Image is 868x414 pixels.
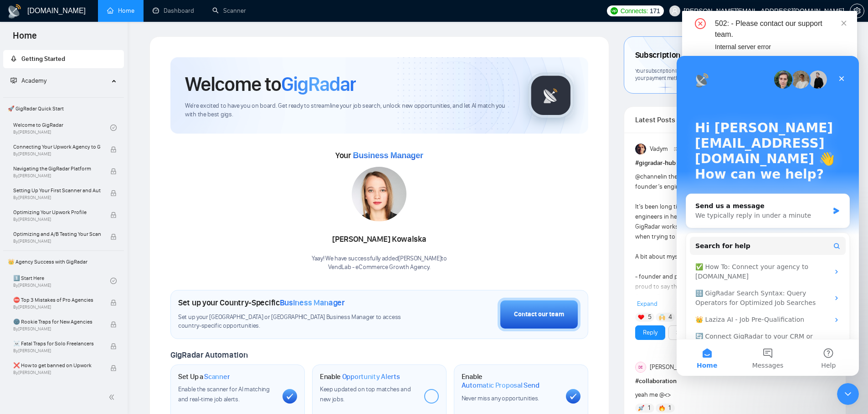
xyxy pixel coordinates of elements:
[668,313,672,322] span: 4
[715,18,846,40] div: 502: - Please contact our support team.
[635,114,700,125] span: Latest Posts from the GigRadar Community
[21,55,65,63] span: Getting Started
[635,325,665,340] button: Reply
[185,72,356,96] h1: Welcome to
[178,385,270,403] span: Enable the scanner for AI matching and real-time job alerts.
[668,404,671,413] span: 1
[13,229,101,239] span: Optimizing and A/B Testing Your Scanner for Better Results
[650,144,668,154] span: Vadym
[498,298,580,331] button: Contact our team
[312,263,447,272] p: VendLab - eCommerce Growth Agency .
[677,56,859,376] iframe: Intercom live chat
[312,232,447,247] div: [PERSON_NAME] Kowalska
[13,195,101,200] span: By [PERSON_NAME]
[715,42,846,52] div: Internal server error
[110,190,117,196] span: lock
[107,7,134,15] a: homeHome
[3,50,124,68] li: Getting Started
[108,393,118,402] span: double-left
[13,208,101,217] span: Optimizing Your Upwork Profile
[320,372,400,381] h1: Enable
[636,362,646,372] div: DE
[635,48,680,63] span: Subscription
[648,313,652,322] span: 5
[13,295,101,304] span: ⛔ Top 3 Mistakes of Pro Agencies
[676,328,716,338] a: See the details
[837,383,859,405] iframe: Intercom live chat
[110,278,117,284] span: check-circle
[280,298,345,308] span: Business Manager
[204,372,230,381] span: Scanner
[635,390,795,400] div: yeah me @<>
[643,328,657,338] a: Reply
[638,405,644,411] img: 🚀
[659,405,665,411] img: 🔥
[13,339,101,348] span: ☠️ Fatal Traps for Solo Freelancers
[850,7,864,15] span: setting
[10,77,46,85] span: Academy
[13,271,110,291] a: 1️⃣ Start HereBy[PERSON_NAME]
[635,144,646,155] img: Vadym
[528,73,574,118] img: gigradar-logo.png
[635,67,831,82] span: Your subscription is set to renew on . To keep things running smoothly, make sure your payment me...
[13,164,101,173] span: Navigating the GigRadar Platform
[178,313,420,330] span: Set up your [GEOGRAPHIC_DATA] or [GEOGRAPHIC_DATA] Business Manager to access country-specific op...
[4,253,123,271] span: 👑 Agency Success with GigRadar
[13,217,101,222] span: By [PERSON_NAME]
[110,212,117,218] span: lock
[352,167,406,221] img: 1706121447227-multi-297.jpg
[462,394,539,402] span: Never miss any opportunities.
[674,145,686,153] span: [DATE]
[353,151,423,160] span: Business Manager
[7,4,22,19] img: logo
[668,325,724,340] button: See the details
[212,7,246,15] a: searchScanner
[281,72,356,96] span: GigRadar
[335,150,423,160] span: Your
[110,168,117,175] span: lock
[514,309,564,319] div: Contact our team
[648,404,650,413] span: 1
[110,234,117,240] span: lock
[13,142,101,151] span: Connecting Your Upwork Agency to GigRadar
[621,6,648,16] span: Connects:
[637,300,657,308] span: Expand
[110,299,117,306] span: lock
[153,7,194,15] a: dashboardDashboard
[312,254,447,272] div: Yaay! We have successfully added [PERSON_NAME] to
[13,186,101,195] span: Setting Up Your First Scanner and Auto-Bidder
[110,125,117,131] span: check-circle
[850,7,864,15] a: setting
[10,77,17,84] span: fund-projection-screen
[13,370,101,375] span: By [PERSON_NAME]
[635,173,662,180] span: @channel
[841,20,847,26] span: close
[695,18,706,29] span: close-circle
[672,8,678,14] span: user
[170,350,247,360] span: GigRadar Automation
[342,372,400,381] span: Opportunity Alerts
[178,372,230,381] h1: Set Up a
[13,173,101,179] span: By [PERSON_NAME]
[462,381,539,390] span: Automatic Proposal Send
[13,326,101,332] span: By [PERSON_NAME]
